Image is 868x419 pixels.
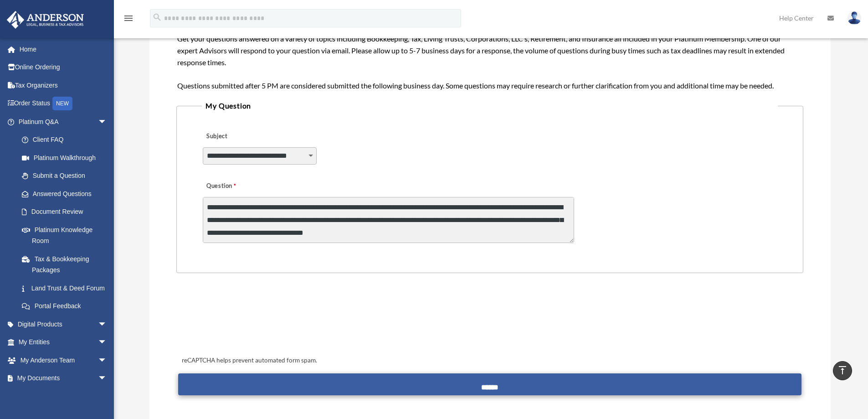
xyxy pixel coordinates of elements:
[52,97,72,110] div: NEW
[13,149,121,167] a: Platinum Walkthrough
[6,58,121,77] a: Online Ordering
[6,369,121,388] a: My Documentsarrow_drop_down
[13,203,121,221] a: Document Review
[98,387,116,406] span: arrow_drop_down
[13,131,121,149] a: Client FAQ
[6,333,121,352] a: My Entitiesarrow_drop_down
[98,333,116,352] span: arrow_drop_down
[6,94,121,113] a: Order StatusNEW
[6,113,121,131] a: Platinum Q&Aarrow_drop_down
[6,387,121,405] a: Online Learningarrow_drop_down
[98,369,116,388] span: arrow_drop_down
[179,301,318,337] iframe: reCAPTCHA
[98,351,116,370] span: arrow_drop_down
[13,185,121,203] a: Answered Questions
[6,351,121,369] a: My Anderson Teamarrow_drop_down
[833,361,852,380] a: vertical_align_top
[4,11,87,29] img: Anderson Advisors Platinum Portal
[6,315,121,333] a: Digital Productsarrow_drop_down
[203,180,273,193] label: Question
[6,40,121,58] a: Home
[13,221,121,250] a: Platinum Knowledge Room
[202,99,777,112] legend: My Question
[98,315,116,334] span: arrow_drop_down
[847,11,861,25] img: User Pic
[6,76,121,94] a: Tax Organizers
[123,16,134,24] a: menu
[98,113,116,131] span: arrow_drop_down
[13,297,121,316] a: Portal Feedback
[123,13,134,24] i: menu
[837,365,848,376] i: vertical_align_top
[13,167,116,185] a: Submit a Question
[152,12,162,22] i: search
[203,130,289,143] label: Subject
[13,250,121,279] a: Tax & Bookkeeping Packages
[13,279,121,297] a: Land Trust & Deed Forum
[178,355,801,366] div: reCAPTCHA helps prevent automated form spam.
